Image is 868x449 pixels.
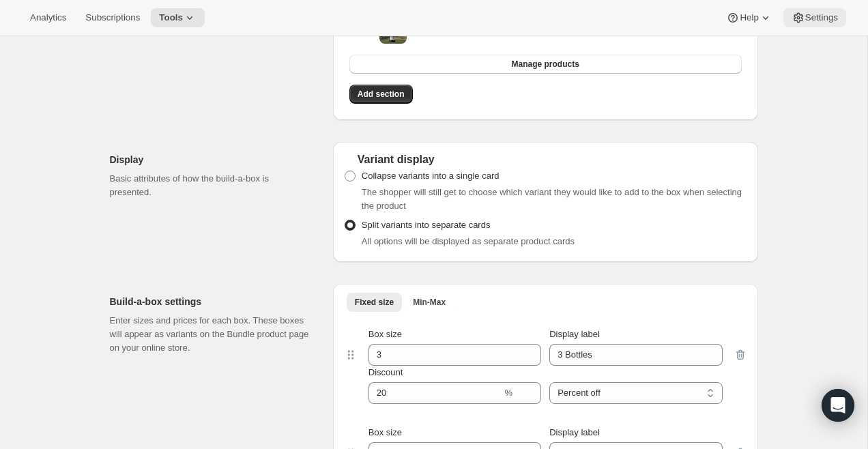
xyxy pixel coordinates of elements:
span: Analytics [30,12,66,23]
span: All options will be displayed as separate product cards [362,236,575,246]
p: Enter sizes and prices for each box. These boxes will appear as variants on the Bundle product pa... [110,314,311,355]
span: Box size [368,427,402,437]
input: Display label [549,344,722,366]
span: Settings [805,12,838,23]
span: Help [740,12,758,23]
span: Display label [549,427,600,437]
div: Open Intercom Messenger [822,389,854,422]
span: Min-Max [413,297,446,308]
button: Tools [151,8,205,27]
span: The shopper will still get to choose which variant they would like to add to the box when selecti... [362,187,742,211]
span: Split variants into separate cards [362,220,491,230]
button: Manage products [349,55,742,74]
div: Variant display [344,153,747,166]
h2: Display [110,153,311,166]
p: Basic attributes of how the build-a-box is presented. [110,172,311,199]
span: Manage products [511,59,579,70]
span: Collapse variants into a single card [362,171,500,181]
button: Add section [349,85,413,104]
span: Fixed size [355,297,394,308]
h2: Build-a-box settings [110,295,311,308]
button: Settings [783,8,846,27]
button: Subscriptions [77,8,148,27]
span: % [505,388,513,398]
span: Tools [159,12,183,23]
span: Add section [358,89,405,100]
span: Display label [549,329,600,339]
span: Discount [368,367,403,377]
span: Subscriptions [85,12,140,23]
button: Analytics [22,8,74,27]
button: Help [718,8,780,27]
span: Box size [368,329,402,339]
input: Box size [368,344,521,366]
